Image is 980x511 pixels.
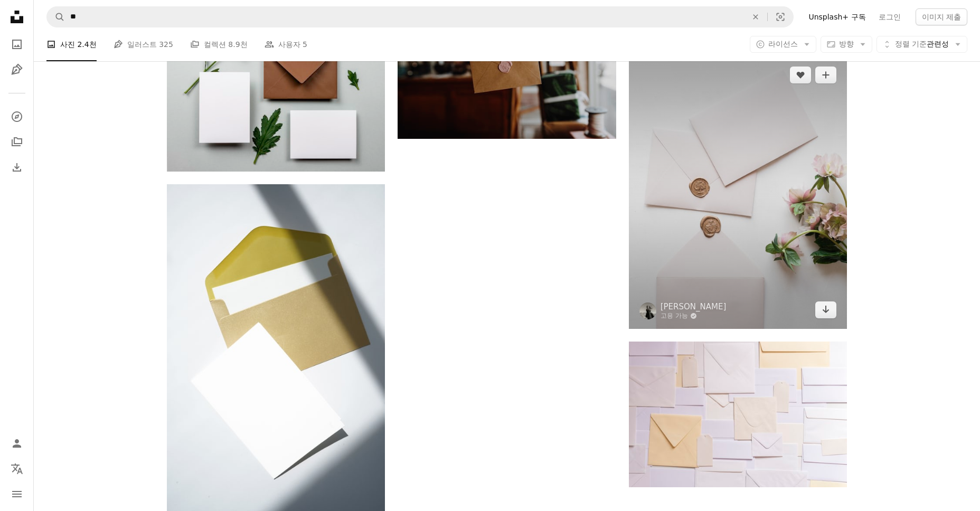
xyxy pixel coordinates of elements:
img: 흰 종이 옆에 갈색 봉투 [167,26,385,172]
span: 라이선스 [768,40,798,48]
a: 로그인 / 가입 [6,433,27,454]
span: 325 [159,39,173,50]
img: Diana Light의 프로필로 이동 [639,302,656,319]
span: 관련성 [895,39,949,50]
button: Unsplash 검색 [47,7,65,27]
button: 시각적 검색 [768,7,793,27]
a: 일러스트 [6,59,27,80]
button: 좋아요 [790,67,811,83]
img: 왁스 스탬프와 분홍색 꽃이있는 흰색 봉투 [629,56,847,329]
a: 홈 — Unsplash [6,6,27,30]
a: Unsplash+ 구독 [802,8,872,25]
a: 봉투 용지 로트 [629,409,847,419]
a: 사진 [6,34,27,55]
span: 정렬 기준 [895,40,927,48]
img: 봉투 용지 로트 [629,342,847,487]
a: 로그인 [872,8,907,25]
a: 일러스트 325 [114,27,173,61]
a: 왁스 스탬프와 분홍색 꽃이있는 흰색 봉투 [629,187,847,197]
a: 고용 가능 [661,312,727,320]
button: 언어 [6,458,27,479]
a: 컬렉션 [6,131,27,153]
a: 다운로드 [815,301,836,318]
a: 다운로드 내역 [6,157,27,178]
button: 라이선스 [750,36,816,53]
button: 방향 [821,36,872,53]
a: 은색 원형 펜던트가 있는 갈색 종이 [398,61,616,71]
button: 메뉴 [6,484,27,505]
button: 삭제 [744,7,767,27]
a: 탐색 [6,106,27,127]
a: [PERSON_NAME] [661,301,727,312]
span: 8.9천 [228,39,247,50]
button: 컬렉션에 추가 [815,67,836,83]
span: 5 [303,39,307,50]
a: 흰 종이 옆에 갈색 봉투 [167,94,385,103]
a: 컬렉션 8.9천 [190,27,248,61]
span: 방향 [839,40,854,48]
a: 갈색 폴더의 흰색 프린터 용지 [167,343,385,352]
button: 정렬 기준관련성 [877,36,967,53]
button: 이미지 제출 [916,8,967,25]
a: 사용자 5 [265,27,307,61]
form: 사이트 전체에서 이미지 찾기 [46,6,794,27]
